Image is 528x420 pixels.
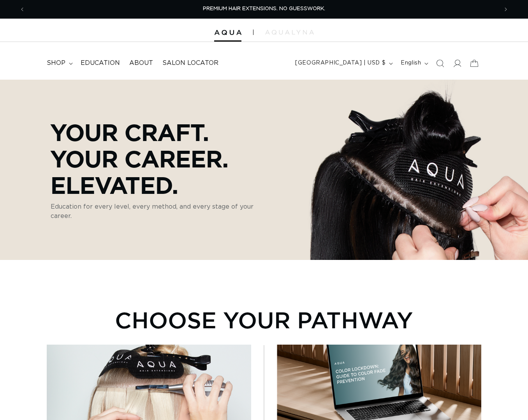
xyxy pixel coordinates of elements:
[431,55,449,72] summary: Search
[396,56,431,71] button: English
[42,54,76,72] summary: shop
[14,2,31,17] button: Previous announcement
[290,56,396,71] button: [GEOGRAPHIC_DATA] | USD $
[497,2,514,17] button: Next announcement
[162,59,218,67] span: Salon Locator
[214,30,241,35] img: Aqua Hair Extensions
[129,59,153,67] span: About
[203,6,325,11] span: PREMIUM HAIR EXTENSIONS. NO GUESSWORK.
[401,59,421,67] span: English
[265,30,314,35] img: aqualyna.com
[115,307,413,333] p: Choose Your Pathway
[76,54,125,72] a: Education
[51,119,273,198] p: Your Craft. Your Career. Elevated.
[81,59,120,67] span: Education
[125,54,158,72] a: About
[47,59,65,67] span: shop
[295,59,385,67] span: [GEOGRAPHIC_DATA] | USD $
[51,202,273,221] p: Education for every level, every method, and every stage of your career.
[158,54,223,72] a: Salon Locator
